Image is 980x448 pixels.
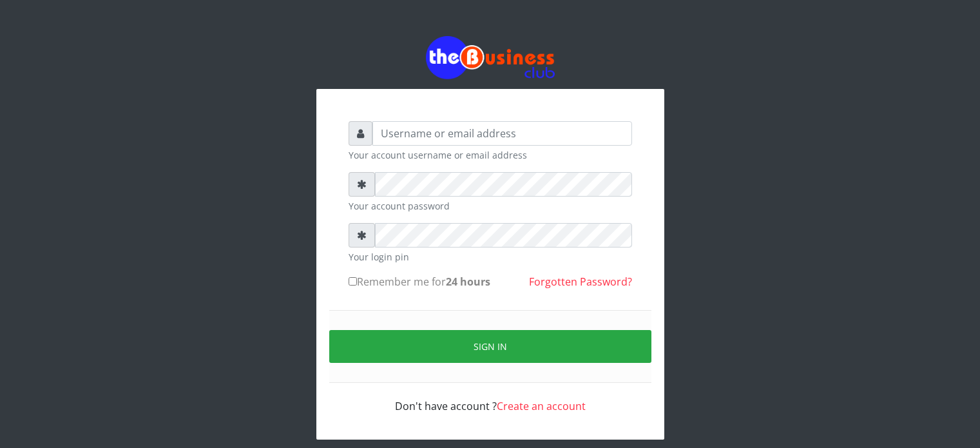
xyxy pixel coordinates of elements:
a: Forgotten Password? [529,275,632,289]
button: Sign in [329,330,651,363]
b: 24 hours [446,275,490,289]
small: Your account username or email address [349,148,632,162]
small: Your login pin [349,250,632,264]
div: Don't have account ? [349,383,632,414]
input: Remember me for24 hours [349,277,357,286]
input: Username or email address [372,121,632,146]
a: Create an account [497,399,586,413]
label: Remember me for [349,274,490,289]
small: Your account password [349,199,632,213]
